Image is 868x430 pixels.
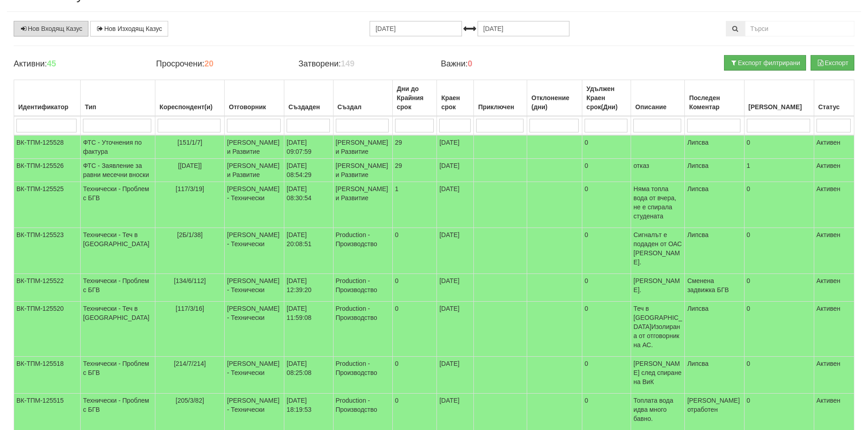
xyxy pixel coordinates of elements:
[633,276,682,294] p: [PERSON_NAME].
[225,159,284,182] td: [PERSON_NAME] и Развитие
[178,162,202,169] span: [[DATE]]
[814,182,854,228] td: Активен
[582,182,631,228] td: 0
[814,228,854,274] td: Активен
[284,182,333,228] td: [DATE] 08:30:54
[225,357,284,394] td: [PERSON_NAME] - Технически
[81,159,155,182] td: ФТС - Заявление за равни месечни вноски
[176,305,204,312] span: [117/3/16]
[392,80,437,116] th: Дни до Крайния срок: No sort applied, activate to apply an ascending sort
[633,304,682,349] p: Теч в [GEOGRAPHIC_DATA]Изолирана от отговорник на АС.
[744,274,814,302] td: 0
[395,162,402,169] span: 29
[744,228,814,274] td: 0
[333,228,392,274] td: Production - Производство
[474,80,527,116] th: Приключен: No sort applied, activate to apply an ascending sort
[437,182,474,228] td: [DATE]
[14,228,81,274] td: ВК-ТПМ-125523
[333,159,392,182] td: [PERSON_NAME] и Развитие
[81,228,155,274] td: Технически - Теч в [GEOGRAPHIC_DATA]
[585,82,628,113] div: Удължен Краен срок(Дни)
[687,397,740,413] span: [PERSON_NAME] отработен
[814,135,854,159] td: Активен
[437,80,474,116] th: Краен срок: No sort applied, activate to apply an ascending sort
[14,21,88,36] a: Нов Входящ Казус
[225,135,284,159] td: [PERSON_NAME] и Развитие
[687,360,709,367] span: Липсва
[437,228,474,274] td: [DATE]
[817,101,852,113] div: Статус
[633,230,682,267] p: Сигналът е подаден от ОАС [PERSON_NAME].
[747,101,812,113] div: [PERSON_NAME]
[744,357,814,394] td: 0
[744,182,814,228] td: 0
[225,302,284,357] td: [PERSON_NAME] - Технически
[633,161,682,170] p: отказ
[284,228,333,274] td: [DATE] 20:08:51
[437,302,474,357] td: [DATE]
[284,135,333,159] td: [DATE] 09:07:59
[395,82,435,113] div: Дни до Крайния срок
[47,59,56,68] b: 45
[333,182,392,228] td: [PERSON_NAME] и Развитие
[333,357,392,394] td: Production - Производство
[687,231,709,238] span: Липсва
[744,135,814,159] td: 0
[582,159,631,182] td: 0
[527,80,582,116] th: Отклонение (дни): No sort applied, activate to apply an ascending sort
[744,80,814,116] th: Брой Файлове: No sort applied, activate to apply an ascending sort
[395,139,402,146] span: 29
[90,21,168,36] a: Нов Изходящ Казус
[468,59,473,68] b: 0
[225,228,284,274] td: [PERSON_NAME] - Технически
[174,277,206,284] span: [134/6/112]
[633,184,682,221] p: Няма топла вода от вчера, не е спирала студената
[284,159,333,182] td: [DATE] 08:54:29
[16,101,78,113] div: Идентификатор
[814,159,854,182] td: Активен
[811,55,854,71] button: Експорт
[582,228,631,274] td: 0
[158,101,222,113] div: Кореспондент(и)
[341,59,354,68] b: 149
[395,231,399,238] span: 0
[204,59,213,68] b: 20
[225,80,284,116] th: Отговорник: No sort applied, activate to apply an ascending sort
[176,397,204,404] span: [205/3/82]
[284,302,333,357] td: [DATE] 11:59:08
[439,91,471,113] div: Краен срок
[14,60,142,69] h4: Активни:
[814,302,854,357] td: Активен
[155,80,225,116] th: Кореспондент(и): No sort applied, activate to apply an ascending sort
[225,182,284,228] td: [PERSON_NAME] - Технически
[687,305,709,312] span: Липсва
[333,274,392,302] td: Production - Производство
[83,101,153,113] div: Тип
[81,274,155,302] td: Технически - Проблем с БГВ
[395,277,399,284] span: 0
[395,305,399,312] span: 0
[633,396,682,423] p: Топлата вода идва много бавно.
[176,185,204,192] span: [117/3/19]
[687,139,709,146] span: Липсва
[81,357,155,394] td: Технически - Проблем с БГВ
[177,139,202,146] span: [151/1/7]
[333,135,392,159] td: [PERSON_NAME] и Развитие
[582,357,631,394] td: 0
[14,182,81,228] td: ВК-ТПМ-125525
[529,91,580,113] div: Отклонение (дни)
[298,60,427,69] h4: Затворени:
[395,397,399,404] span: 0
[687,277,729,293] span: Сменена задвижка БГВ
[687,91,741,113] div: Последен Коментар
[227,101,282,113] div: Отговорник
[81,302,155,357] td: Технически - Теч в [GEOGRAPHIC_DATA]
[687,185,709,192] span: Липсва
[633,101,682,113] div: Описание
[284,80,333,116] th: Създаден: No sort applied, activate to apply an ascending sort
[156,60,284,69] h4: Просрочени:
[814,274,854,302] td: Активен
[14,302,81,357] td: ВК-ТПМ-125520
[395,185,399,192] span: 1
[745,21,854,36] input: Търсене по Идентификатор, Бл/Вх/Ап, Тип, Описание, Моб. Номер, Имейл, Файл, Коментар,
